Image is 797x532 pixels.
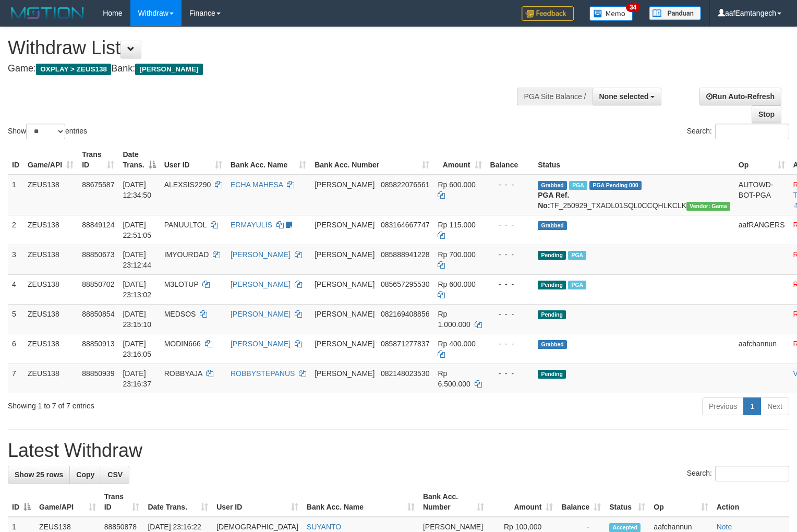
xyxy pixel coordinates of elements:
th: Bank Acc. Name: activate to sort column ascending [226,145,310,175]
span: Copy 082169408856 to clipboard [381,310,429,318]
span: 88850702 [82,280,114,288]
span: None selected [599,92,649,101]
span: [DATE] 23:16:05 [123,340,151,358]
span: Marked by aafkaynarin [568,251,586,260]
span: 88850913 [82,340,114,348]
a: CSV [101,466,129,483]
th: Amount: activate to sort column ascending [433,145,486,175]
span: [PERSON_NAME] [315,310,375,318]
a: [PERSON_NAME] [231,340,291,348]
span: [PERSON_NAME] [315,280,375,288]
td: ZEUS138 [23,334,78,364]
div: - - - [490,249,530,260]
th: Status [534,145,734,175]
span: Marked by aafkaynarin [568,281,586,289]
span: 88850673 [82,250,114,259]
td: 4 [8,274,23,304]
a: 1 [743,397,761,415]
td: 7 [8,364,23,393]
select: Showentries [26,124,65,139]
td: ZEUS138 [23,175,78,215]
label: Show entries [8,124,87,139]
th: Trans ID: activate to sort column ascending [78,145,118,175]
span: M3LOTUP [164,280,199,288]
td: 5 [8,304,23,334]
td: ZEUS138 [23,364,78,393]
div: Showing 1 to 7 of 7 entries [8,396,324,411]
span: Copy 083164667747 to clipboard [381,221,429,229]
label: Search: [687,124,789,139]
span: Rp 600.000 [438,180,475,189]
th: Date Trans.: activate to sort column ascending [143,487,212,517]
a: Previous [702,397,744,415]
th: Game/API: activate to sort column ascending [35,487,100,517]
div: - - - [490,279,530,289]
td: 6 [8,334,23,364]
a: Show 25 rows [8,466,70,483]
span: Copy 082148023530 to clipboard [381,369,429,378]
span: Rp 1.000.000 [438,310,470,329]
th: Bank Acc. Number: activate to sort column ascending [310,145,433,175]
span: [DATE] 23:12:44 [123,250,151,269]
th: Amount: activate to sort column ascending [488,487,558,517]
span: [DATE] 23:16:37 [123,369,151,388]
a: Run Auto-Refresh [699,88,781,105]
th: Bank Acc. Name: activate to sort column ascending [303,487,419,517]
span: [PERSON_NAME] [315,180,375,189]
span: [PERSON_NAME] [315,369,375,378]
div: - - - [490,220,530,230]
th: Balance [486,145,534,175]
td: aafchannun [734,334,789,364]
th: User ID: activate to sort column ascending [212,487,303,517]
span: 88850939 [82,369,114,378]
th: User ID: activate to sort column ascending [160,145,226,175]
span: Grabbed [538,181,567,190]
div: - - - [490,338,530,349]
span: Rp 6.500.000 [438,369,470,388]
img: panduan.png [649,6,701,20]
div: - - - [490,368,530,379]
span: [DATE] 23:15:10 [123,310,151,329]
span: Rp 400.000 [438,340,475,348]
a: ECHA MAHESA [231,180,283,189]
h1: Latest Withdraw [8,440,789,461]
td: 2 [8,215,23,245]
td: TF_250929_TXADL01SQL0CCQHLKCLK [534,175,734,215]
td: AUTOWD-BOT-PGA [734,175,789,215]
span: PANUULTOL [164,221,207,229]
a: Copy [69,466,101,483]
div: - - - [490,179,530,190]
span: Rp 600.000 [438,280,475,288]
a: [PERSON_NAME] [231,250,291,259]
span: [DATE] 23:13:02 [123,280,151,299]
th: Action [713,487,789,517]
span: [PERSON_NAME] [315,340,375,348]
span: Grabbed [538,221,567,230]
span: [DATE] 12:34:50 [123,180,151,199]
a: [PERSON_NAME] [231,310,291,318]
span: Grabbed [538,340,567,349]
span: Copy 085657295530 to clipboard [381,280,429,288]
span: OXPLAY > ZEUS138 [36,64,111,75]
span: 88850854 [82,310,114,318]
span: Rp 700.000 [438,250,475,259]
h1: Withdraw List [8,38,521,58]
th: Balance: activate to sort column ascending [557,487,605,517]
a: ROBBYSTEPANUS [231,369,295,378]
div: PGA Site Balance / [517,88,592,105]
th: Bank Acc. Number: activate to sort column ascending [419,487,488,517]
th: Game/API: activate to sort column ascending [23,145,78,175]
a: Note [717,523,732,531]
span: CSV [107,470,123,479]
span: Pending [538,281,566,289]
span: 88849124 [82,221,114,229]
th: Date Trans.: activate to sort column descending [118,145,160,175]
span: MEDSOS [164,310,196,318]
span: IMYOURDAD [164,250,209,259]
span: Marked by aafpengsreynich [569,181,587,190]
span: Accepted [609,523,641,532]
th: ID [8,145,23,175]
a: [PERSON_NAME] [231,280,291,288]
a: Stop [752,105,781,123]
td: ZEUS138 [23,274,78,304]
